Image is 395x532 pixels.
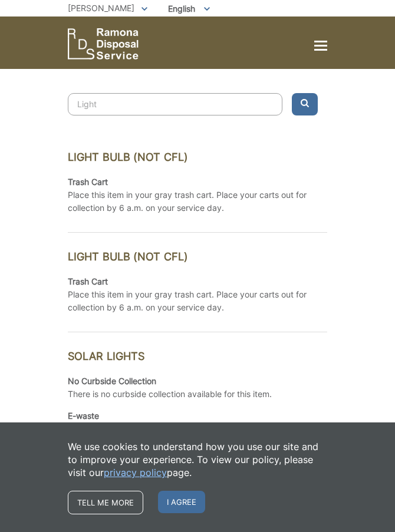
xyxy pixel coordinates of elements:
span: I agree [158,491,205,513]
p: Place this item in your gray trash cart. Place your carts out for collection by 6 a.m. on your se... [68,288,327,314]
input: Search [68,93,282,115]
span: [PERSON_NAME] [68,3,134,13]
h3: Solar Lights [68,350,327,363]
a: privacy policy [104,466,167,479]
strong: E-waste [68,411,99,421]
a: EDCD logo. Return to the homepage. [68,28,139,60]
p: There is no curbside collection available for this item. [68,388,272,401]
strong: Trash Cart [68,177,108,187]
p: Place this item in your gray trash cart. Place your carts out for collection by 6 a.m. on your se... [68,189,327,214]
strong: No Curbside Collection [68,376,156,386]
a: Tell me more [68,491,143,514]
h3: Light Bulb (not CFL) [68,151,327,164]
p: We use cookies to understand how you use our site and to improve your experience. To view our pol... [68,440,327,479]
strong: Trash Cart [68,276,108,286]
h3: Light Bulb (not CFL) [68,250,327,263]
